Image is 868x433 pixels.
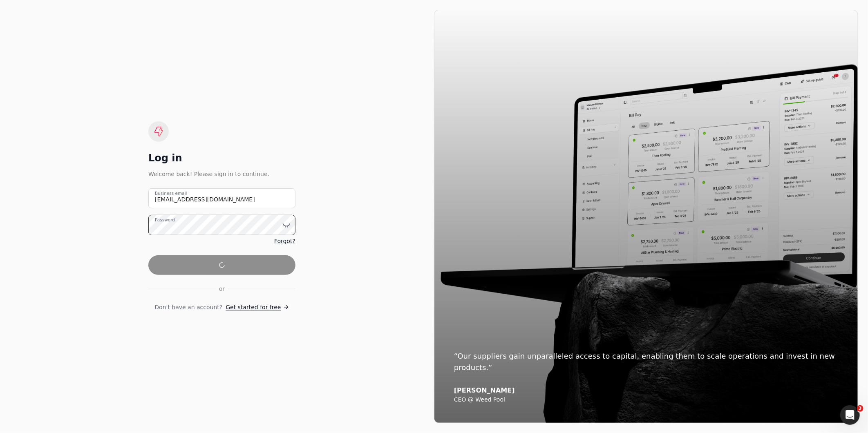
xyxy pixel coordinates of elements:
[148,170,295,179] div: Welcome back! Please sign in to continue.
[219,285,225,293] span: or
[226,303,289,312] a: Get started for free
[155,190,187,197] label: Business email
[840,405,860,425] iframe: Intercom live chat
[148,152,295,165] div: Log in
[226,303,281,312] span: Get started for free
[857,405,864,412] span: 3
[274,237,295,246] a: Forgot?
[454,396,838,404] div: CEO @ Weed Pool
[454,386,838,395] div: [PERSON_NAME]
[155,217,175,223] label: Password
[154,303,222,312] span: Don't have an account?
[454,350,838,373] div: “Our suppliers gain unparalleled access to capital, enabling them to scale operations and invest ...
